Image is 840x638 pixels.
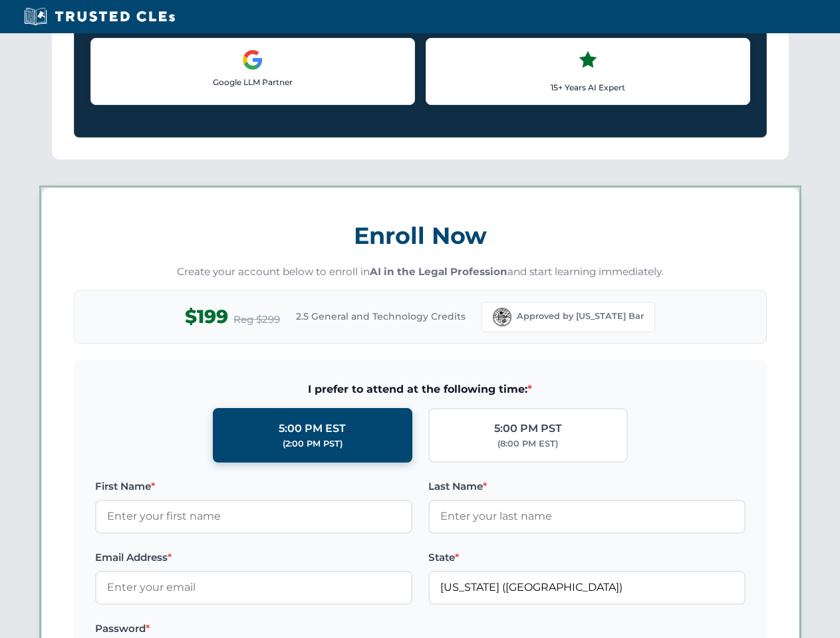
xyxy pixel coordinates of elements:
div: (2:00 PM PST) [283,437,343,451]
span: Approved by [US_STATE] Bar [517,310,644,323]
div: (8:00 PM EST) [497,437,558,451]
strong: AI in the Legal Profession [370,265,507,278]
p: Google LLM Partner [102,76,404,88]
span: 2.5 General and Technology Credits [296,309,466,324]
label: State [428,550,746,566]
label: First Name [95,478,412,494]
img: Google [242,49,263,70]
input: Enter your email [95,571,412,604]
img: Trusted CLEs [20,7,179,27]
span: $199 [185,302,228,332]
div: 5:00 PM EST [279,420,346,437]
input: Enter your first name [95,500,412,533]
img: Florida Bar [493,308,511,326]
input: Florida (FL) [428,571,746,604]
input: Enter your last name [428,500,746,533]
label: Last Name [428,478,746,494]
span: Reg $299 [233,312,280,328]
h3: Enroll Now [74,215,767,257]
span: I prefer to attend at the following time: [95,381,746,398]
div: 5:00 PM PST [494,420,562,437]
label: Password [95,621,412,637]
p: 15+ Years AI Expert [437,81,739,94]
p: Create your account below to enroll in and start learning immediately. [74,265,767,280]
label: Email Address [95,550,412,566]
